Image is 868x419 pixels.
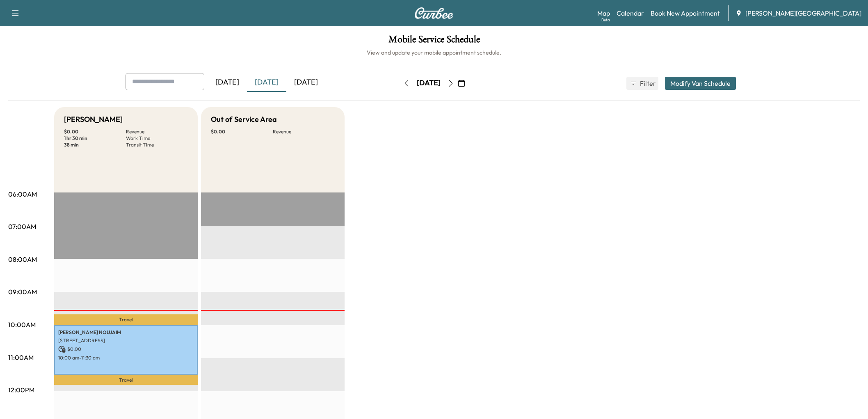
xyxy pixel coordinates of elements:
[414,7,454,19] img: Curbee Logo
[745,8,861,18] span: [PERSON_NAME][GEOGRAPHIC_DATA]
[126,142,188,148] p: Transit Time
[8,287,37,297] p: 09:00AM
[601,17,610,23] div: Beta
[126,128,188,135] p: Revenue
[58,337,194,344] p: [STREET_ADDRESS]
[8,385,34,395] p: 12:00PM
[665,77,736,90] button: Modify Van Schedule
[64,142,126,148] p: 38 min
[8,34,860,48] h1: Mobile Service Schedule
[208,73,247,92] div: [DATE]
[58,329,194,336] p: [PERSON_NAME] NOUJAIM
[8,222,36,231] p: 07:00AM
[54,375,198,385] p: Travel
[8,353,34,362] p: 11:00AM
[8,320,36,330] p: 10:00AM
[273,128,335,135] p: Revenue
[126,135,188,142] p: Work Time
[58,355,194,361] p: 10:00 am - 11:30 am
[286,73,326,92] div: [DATE]
[640,78,655,88] span: Filter
[54,314,198,325] p: Travel
[617,8,644,18] a: Calendar
[64,128,126,135] p: $ 0.00
[8,254,37,264] p: 08:00AM
[211,128,273,135] p: $ 0.00
[417,78,441,88] div: [DATE]
[651,8,720,18] a: Book New Appointment
[211,114,277,125] h5: Out of Service Area
[247,73,286,92] div: [DATE]
[626,77,658,90] button: Filter
[64,114,123,125] h5: [PERSON_NAME]
[8,189,37,199] p: 06:00AM
[58,346,194,353] p: $ 0.00
[597,8,610,18] a: MapBeta
[8,48,860,57] h6: View and update your mobile appointment schedule.
[64,135,126,142] p: 1 hr 30 min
